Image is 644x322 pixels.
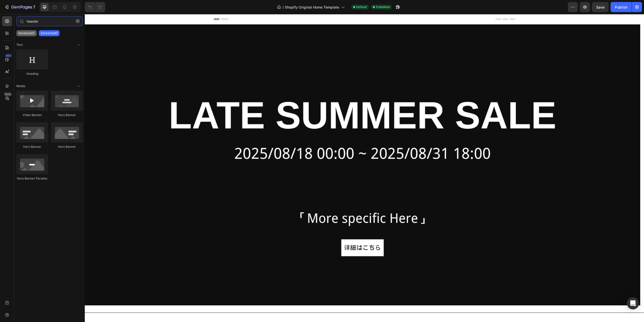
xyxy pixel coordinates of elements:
[592,2,609,12] button: Save
[16,71,48,76] div: Heading
[283,5,284,10] span: /
[51,145,83,149] div: Hero Banner
[611,2,632,12] button: Publish
[75,82,83,90] span: Toggle open
[16,16,83,26] input: Search Sections & Elements
[16,113,48,117] div: Video Banner
[85,14,644,322] iframe: Design area
[18,31,35,35] p: Sections(0)
[75,41,83,49] span: Toggle open
[541,144,555,158] button: Carousel Next Arrow
[4,92,12,96] div: Beta
[627,297,639,309] div: Open Intercom Messenger
[356,5,367,9] span: Default
[41,31,58,35] p: Elements(6)
[16,43,23,47] span: Text
[285,5,339,10] span: Shopify Original Home Template
[596,5,605,9] span: Save
[16,84,25,88] span: Media
[5,54,12,58] div: 450
[85,2,105,12] div: Undo/Redo
[33,4,35,10] p: 7
[2,2,37,12] button: 7
[16,145,48,149] div: Hero Banner
[16,176,48,181] div: Hero Banner Parallax
[615,5,627,10] div: Publish
[51,113,83,117] div: Hero Banner
[376,5,390,9] span: Published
